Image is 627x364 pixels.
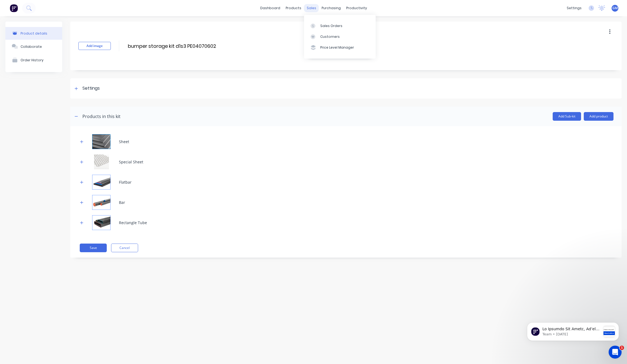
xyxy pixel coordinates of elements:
div: settings [564,4,584,12]
img: Sheet [88,134,115,149]
a: Price Level Manager [304,42,376,53]
div: Products in this kit [82,113,121,120]
div: Bar [119,200,125,205]
div: Order History [21,58,44,62]
span: GM [612,6,618,11]
button: Add product [584,112,613,121]
div: purchasing [319,4,343,12]
div: Product details [21,31,47,35]
img: Rectangle Tube [88,215,115,230]
img: Flatbar [88,175,115,190]
img: Factory [10,4,18,12]
div: Collaborate [21,45,42,49]
img: Special Sheet [88,154,115,169]
div: sales [304,4,319,12]
div: Sheet [119,139,129,144]
iframe: Intercom notifications message [519,312,627,349]
div: Price Level Manager [320,45,354,50]
button: Add Sub-kit [553,112,581,121]
img: Bar [88,195,115,210]
p: Message from Team, sent 1w ago [24,20,82,25]
input: Enter kit name [127,42,223,50]
span: Lo Ipsumdo Sit Ametc, Ad’el seddoe tem inci utlabore etdolor magnaaliq en admi veni quisnost exe ... [24,15,81,325]
button: Collaborate [5,40,62,53]
a: Customers [304,31,376,42]
div: Sales Orders [320,23,342,28]
button: Cancel [111,244,138,252]
div: Rectangle Tube [119,220,147,225]
button: Add image [78,42,111,50]
div: Flatbar [119,179,132,185]
span: 1 [620,346,624,350]
a: dashboard [258,4,283,12]
button: Order History [5,53,62,67]
div: Settings [82,85,100,92]
div: productivity [343,4,370,12]
div: Special Sheet [119,159,143,165]
div: products [283,4,304,12]
iframe: Intercom live chat [609,346,622,359]
button: Save [80,244,107,252]
div: Customers [320,34,340,39]
button: Product details [5,27,62,40]
a: Sales Orders [304,20,376,31]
